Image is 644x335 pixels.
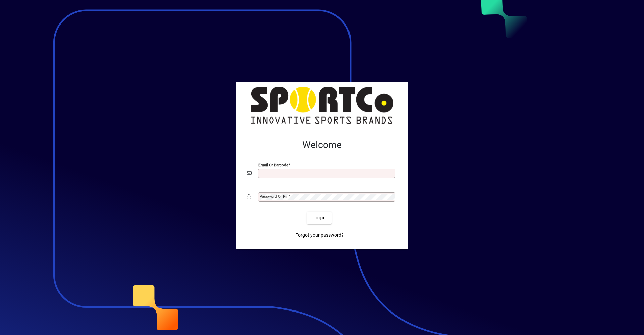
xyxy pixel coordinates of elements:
[312,214,326,221] span: Login
[307,212,331,224] button: Login
[247,139,397,151] h2: Welcome
[258,162,288,167] mat-label: Email or Barcode
[295,232,344,239] span: Forgot your password?
[260,194,288,199] mat-label: Password or Pin
[292,229,346,241] a: Forgot your password?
